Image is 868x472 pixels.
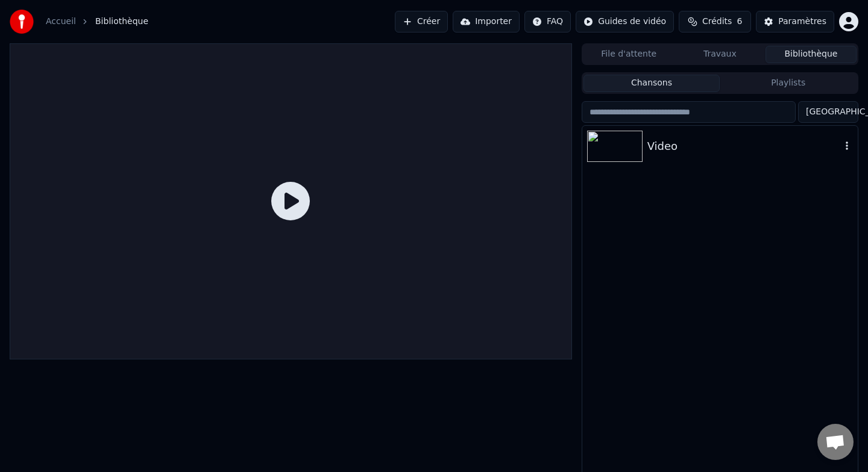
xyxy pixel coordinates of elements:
[720,75,857,92] button: Playlists
[647,138,841,155] div: Video
[576,11,674,33] button: Guides de vidéo
[453,11,520,33] button: Importer
[583,75,720,92] button: Chansons
[817,424,854,460] div: Ouvrir le chat
[583,46,675,63] button: File d'attente
[395,11,448,33] button: Créer
[679,11,751,33] button: Crédits6
[778,16,826,28] div: Paramètres
[10,10,34,34] img: youka
[524,11,571,33] button: FAQ
[766,46,857,63] button: Bibliothèque
[737,16,742,28] span: 6
[756,11,834,33] button: Paramètres
[46,16,148,28] nav: breadcrumb
[95,16,148,28] span: Bibliothèque
[702,16,732,28] span: Crédits
[46,16,76,28] a: Accueil
[675,46,766,63] button: Travaux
